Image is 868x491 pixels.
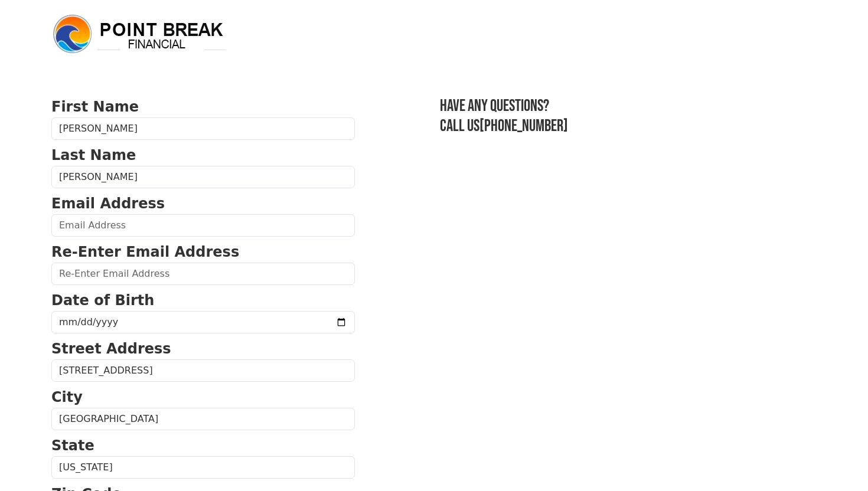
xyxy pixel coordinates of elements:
h3: Call us [440,116,817,136]
strong: First Name [51,99,139,115]
strong: Street Address [51,341,171,357]
strong: Date of Birth [51,292,154,309]
input: First Name [51,117,355,140]
strong: Last Name [51,147,136,163]
input: City [51,408,355,430]
strong: Email Address [51,195,165,212]
input: Email Address [51,214,355,237]
input: Re-Enter Email Address [51,263,355,285]
input: Last Name [51,166,355,188]
strong: Re-Enter Email Address [51,244,239,260]
a: [PHONE_NUMBER] [479,116,568,136]
input: Street Address [51,359,355,382]
img: logo.png [51,13,229,55]
strong: City [51,389,83,405]
h3: Have any questions? [440,96,817,116]
strong: State [51,437,94,454]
